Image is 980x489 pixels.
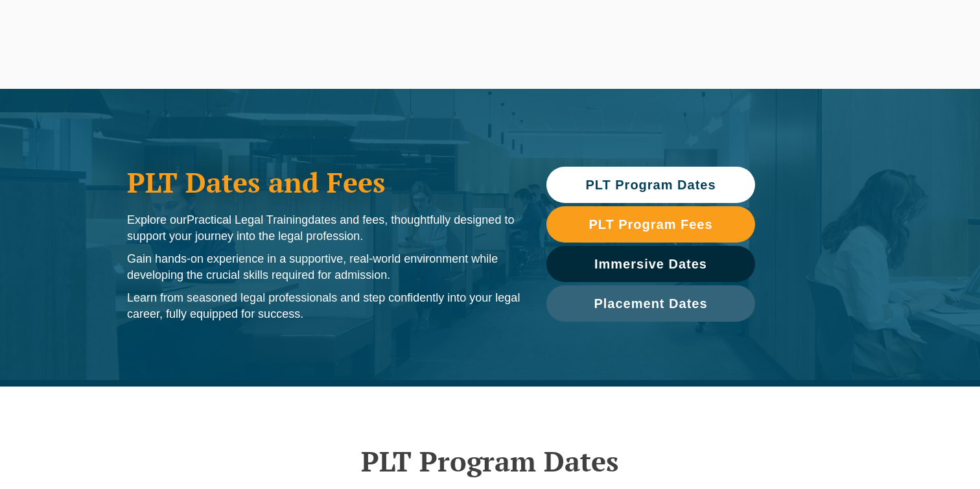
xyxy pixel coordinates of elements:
[127,212,520,244] p: Explore our dates and fees, thoughtfully designed to support your journey into the legal profession.
[546,285,755,322] a: Placement Dates
[546,246,755,282] a: Immersive Dates
[127,166,520,198] h1: PLT Dates and Fees
[546,167,755,203] a: PLT Program Dates
[187,213,308,226] span: Practical Legal Training
[594,297,707,310] span: Placement Dates
[121,445,859,477] h2: PLT Program Dates
[127,251,520,283] p: Gain hands-on experience in a supportive, real-world environment while developing the crucial ski...
[585,178,716,191] span: PLT Program Dates
[546,206,755,243] a: PLT Program Fees
[127,290,520,322] p: Learn from seasoned legal professionals and step confidently into your legal career, fully equipp...
[594,257,707,270] span: Immersive Dates
[589,218,712,231] span: PLT Program Fees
